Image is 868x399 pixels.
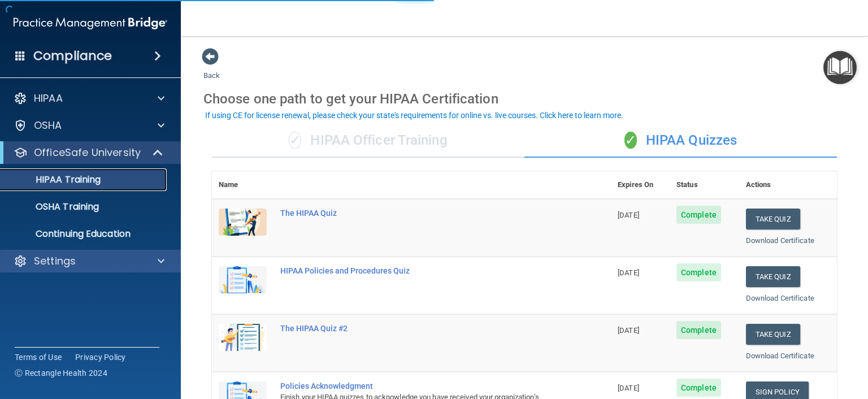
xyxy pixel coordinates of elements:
span: Complete [676,379,721,397]
span: [DATE] [618,326,639,335]
button: If using CE for license renewal, please check your state's requirements for online vs. live cours... [203,110,625,121]
a: OSHA [14,119,164,132]
a: Terms of Use [15,352,62,363]
p: OSHA Training [7,201,99,212]
span: Complete [676,263,721,281]
div: The HIPAA Quiz #2 [280,324,554,333]
a: OfficeSafe University [14,146,164,159]
img: PMB logo [14,12,167,34]
div: HIPAA Quizzes [524,124,837,158]
div: Policies Acknowledgment [280,381,554,391]
h4: Compliance [33,48,112,64]
th: Expires On [611,171,670,199]
span: Complete [676,321,721,339]
span: [DATE] [618,384,639,392]
span: ✓ [289,132,301,149]
a: Privacy Policy [75,352,126,363]
p: OfficeSafe University [34,146,141,159]
th: Actions [739,171,837,199]
p: HIPAA Training [7,174,101,185]
div: Choose one path to get your HIPAA Certification [203,83,845,115]
a: Settings [14,254,164,268]
th: Name [212,171,274,199]
p: Settings [34,254,76,268]
span: Ⓒ Rectangle Health 2024 [15,367,107,379]
span: [DATE] [618,268,639,277]
a: Download Certificate [746,294,814,302]
span: ✓ [624,132,637,149]
div: If using CE for license renewal, please check your state's requirements for online vs. live cours... [205,111,623,119]
a: HIPAA [14,92,164,105]
button: Take Quiz [746,266,800,287]
button: Take Quiz [746,324,800,345]
div: HIPAA Policies and Procedures Quiz [280,266,554,275]
p: OSHA [34,119,62,132]
div: The HIPAA Quiz [280,209,554,218]
button: Open Resource Center [823,51,857,84]
th: Status [670,171,739,199]
span: [DATE] [618,211,639,219]
span: Complete [676,206,721,224]
button: Take Quiz [746,209,800,229]
a: Download Certificate [746,236,814,245]
div: HIPAA Officer Training [212,124,524,158]
p: Continuing Education [7,228,162,240]
a: Back [203,58,220,80]
p: HIPAA [34,92,63,105]
a: Download Certificate [746,352,814,360]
